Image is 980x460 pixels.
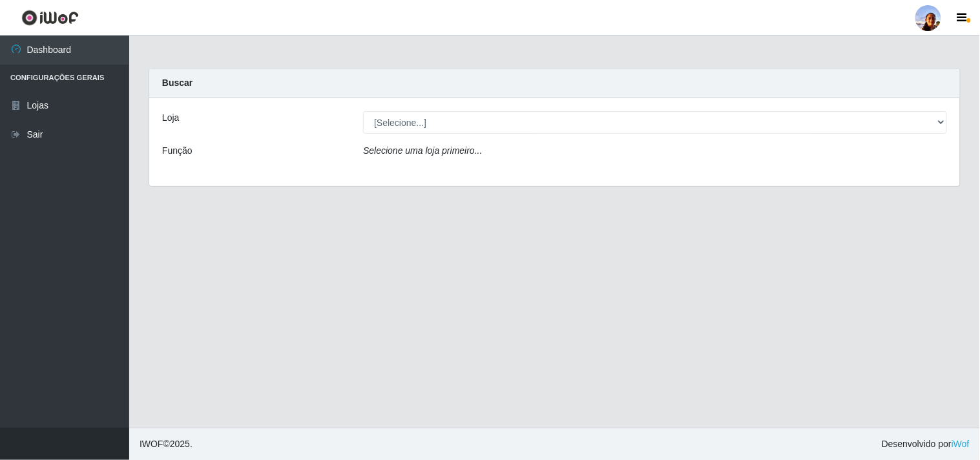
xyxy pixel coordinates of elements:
[162,111,179,125] label: Loja
[162,78,193,88] strong: Buscar
[140,439,163,449] span: IWOF
[952,439,970,449] a: iWof
[363,145,482,156] i: Selecione uma loja primeiro...
[162,144,193,158] label: Função
[21,10,79,26] img: CoreUI Logo
[140,437,193,451] span: © 2025 .
[882,437,970,451] span: Desenvolvido por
